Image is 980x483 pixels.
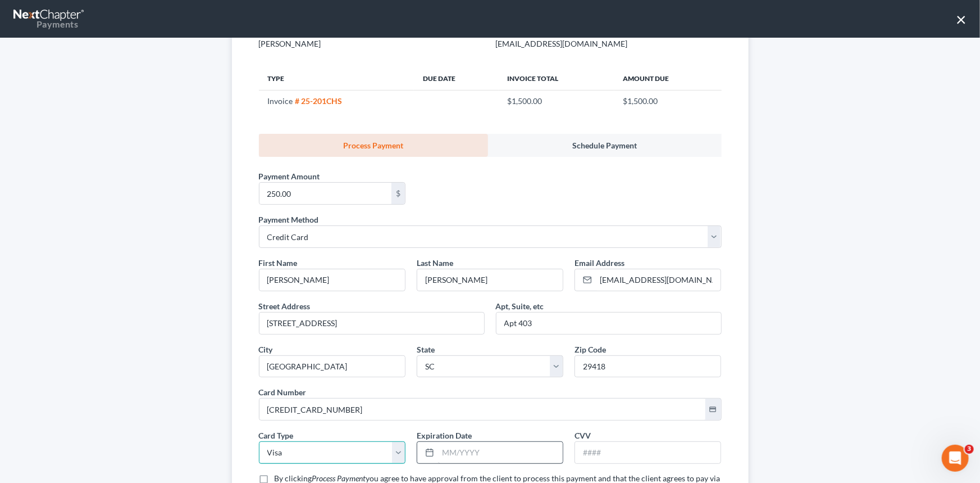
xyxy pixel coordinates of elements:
span: Apt, Suite, etc [496,301,544,311]
th: Due Date [414,67,499,90]
input: MM/YYYY [438,442,563,463]
button: × [956,10,967,28]
input: -- [259,269,405,291]
td: $1,500.00 [499,90,614,111]
span: Expiration Date [417,431,472,440]
a: Payments [13,6,85,33]
th: Amount Due [614,67,722,90]
th: Invoice Total [499,67,614,90]
span: Street Address [259,301,311,311]
span: Card Type [259,431,294,440]
span: Email Address [575,258,625,268]
span: Invoice [268,96,293,106]
input: #### [575,442,721,463]
span: Payment Amount [259,171,320,181]
input: ●●●● ●●●● ●●●● ●●●● [259,399,705,420]
span: First Name [259,258,298,268]
input: -- [417,269,563,291]
span: Zip Code [575,345,606,354]
strong: # 25-201CHS [295,96,343,106]
span: CVV [575,431,591,440]
td: $1,500.00 [614,90,722,111]
span: State [417,345,435,354]
span: Payment Method [259,215,319,224]
iframe: Intercom live chat [942,445,969,472]
span: Last Name [417,258,453,268]
input: (optional) [496,313,721,334]
p: [PERSON_NAME] [259,38,485,49]
input: Enter address... [259,313,484,334]
i: Process Payment [312,473,366,483]
i: credit_card [709,405,717,413]
th: Type [259,67,414,90]
input: 0.00 [259,183,391,204]
span: Card Number [259,387,307,397]
div: $ [391,183,405,204]
span: City [259,345,273,354]
a: Schedule Payment [488,134,722,157]
a: Process Payment [259,134,488,157]
input: Enter email... [596,269,721,291]
p: [EMAIL_ADDRESS][DOMAIN_NAME] [496,38,722,49]
div: Payments [13,18,78,30]
span: 3 [965,445,974,454]
input: Enter city... [259,356,405,377]
span: By clicking [275,473,312,483]
input: XXXXX [575,356,721,377]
